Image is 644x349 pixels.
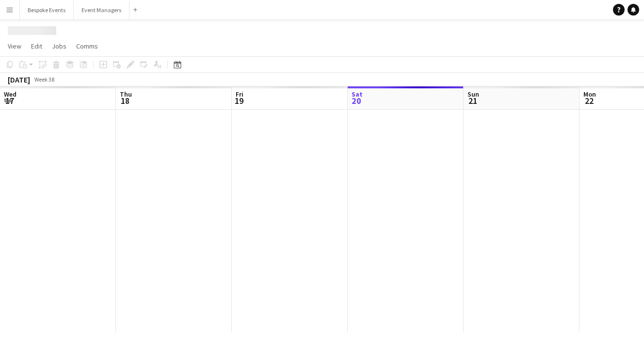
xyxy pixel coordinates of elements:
span: 17 [2,95,16,106]
span: 19 [234,95,243,106]
button: Bespoke Events [20,0,74,19]
a: Jobs [48,40,70,52]
span: Jobs [52,42,66,50]
span: Week 38 [32,76,56,83]
a: Comms [72,40,102,52]
span: View [8,42,21,50]
span: Edit [31,42,42,50]
span: 21 [466,95,479,106]
span: 18 [118,95,132,106]
span: 22 [582,95,596,106]
div: [DATE] [8,75,30,84]
a: View [4,40,25,52]
span: Comms [76,42,98,50]
span: Thu [120,90,132,99]
span: Fri [236,90,243,99]
span: Wed [4,90,16,99]
a: Edit [27,40,46,52]
span: Mon [583,90,596,99]
span: Sat [352,90,363,99]
span: 20 [350,95,363,106]
span: Sun [467,90,479,99]
button: Event Managers [74,0,129,19]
